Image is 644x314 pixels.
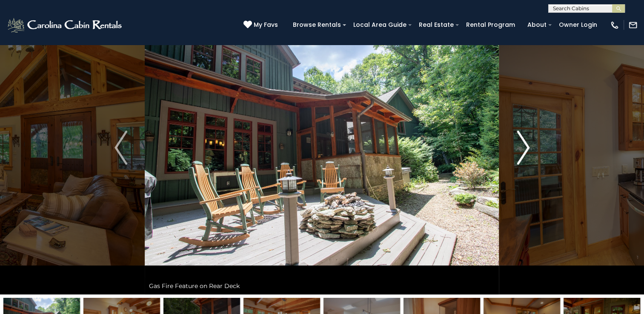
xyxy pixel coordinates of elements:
[499,1,547,294] button: Next
[254,20,278,29] span: My Favs
[555,18,601,31] a: Owner Login
[462,18,519,31] a: Rental Program
[145,277,499,294] div: Gas Fire Feature on Rear Deck
[628,20,638,30] img: mail-regular-white.png
[97,1,145,294] button: Previous
[517,131,530,165] img: arrow
[114,131,127,165] img: arrow
[610,20,619,30] img: phone-regular-white.png
[349,18,411,31] a: Local Area Guide
[523,18,551,31] a: About
[243,20,280,30] a: My Favs
[415,18,458,31] a: Real Estate
[6,17,124,34] img: White-1-2.png
[289,18,345,31] a: Browse Rentals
